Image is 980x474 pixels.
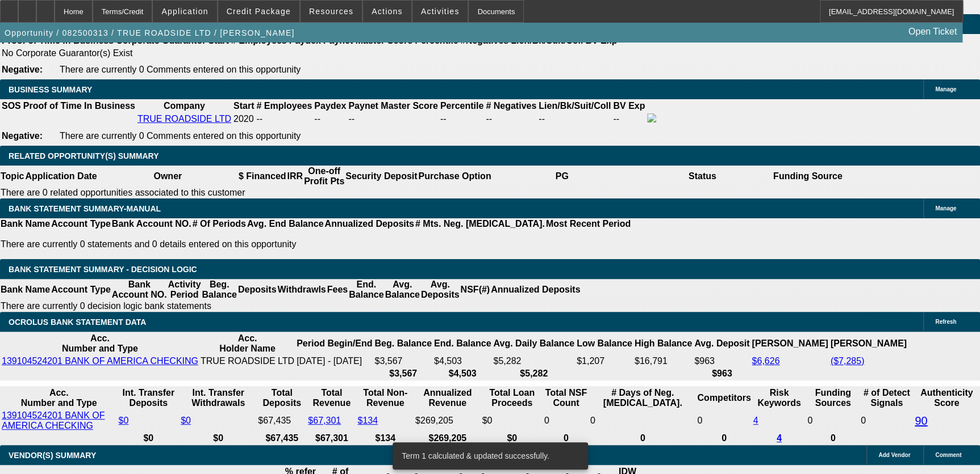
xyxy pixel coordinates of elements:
span: OCROLUS BANK STATEMENT DATA [9,318,146,327]
p: There are currently 0 statements and 0 details entered on this opportunity [1,239,631,249]
th: Acc. Number and Type [1,333,199,354]
th: $134 [357,433,414,444]
th: Beg. Balance [374,333,432,354]
span: Add Vendor [878,452,910,458]
div: $269,205 [415,416,480,426]
th: Funding Sources [807,387,859,409]
b: BV Exp [613,101,645,111]
td: $4,503 [433,355,491,367]
td: $0 [481,410,542,431]
th: Proof of Time In Business [23,100,136,112]
span: Credit Package [227,7,291,16]
b: Paynet Master Score [348,101,437,111]
th: Avg. Daily Balance [493,333,575,354]
th: Int. Transfer Deposits [118,387,180,409]
th: Account Type [51,279,111,301]
th: Avg. Balance [384,279,420,301]
span: VENDOR(S) SUMMARY [9,451,96,460]
th: 0 [544,433,589,444]
span: Activities [421,7,460,16]
th: 0 [807,433,859,444]
th: Avg. Deposits [420,279,460,301]
a: ($7,285) [831,356,865,366]
td: -- [538,113,611,125]
th: $3,567 [374,368,432,379]
span: RELATED OPPORTUNITY(S) SUMMARY [9,151,159,160]
span: Application [161,7,208,16]
th: Acc. Number and Type [1,387,117,409]
b: Percentile [440,101,483,111]
th: Avg. End Balance [247,218,324,230]
b: Lien/Bk/Suit/Coll [539,101,611,111]
th: SOS [1,100,22,112]
a: 4 [777,433,782,443]
span: BUSINESS SUMMARY [9,85,92,94]
th: # Mts. Neg. [MEDICAL_DATA]. [415,218,545,230]
td: -- [314,113,347,125]
a: Open Ticket [904,22,961,41]
th: $4,503 [433,368,491,379]
th: $ Financed [238,166,287,187]
td: $5,282 [493,355,575,367]
th: PG [491,166,632,187]
td: TRUE ROADSIDE LTD [200,355,295,367]
th: $67,301 [307,433,356,444]
th: Authenticity Score [914,387,979,409]
span: BANK STATEMENT SUMMARY-MANUAL [9,204,161,213]
th: $0 [481,433,542,444]
button: Activities [412,1,468,22]
a: 139104524201 BANK OF AMERICA CHECKING [2,356,198,366]
a: $6,626 [752,356,779,366]
a: 4 [753,416,758,425]
th: Activity Period [168,279,202,301]
button: Application [153,1,216,22]
td: $67,435 [257,410,306,431]
a: 139104524201 BANK OF AMERICA CHECKING [2,410,105,430]
th: $0 [118,433,180,444]
div: -- [486,114,536,124]
th: $0 [180,433,256,444]
th: [PERSON_NAME] [830,333,907,354]
th: High Balance [634,333,693,354]
th: Annualized Deposits [490,279,581,301]
th: [PERSON_NAME] [751,333,828,354]
a: TRUE ROADSIDE LTD [137,114,231,124]
td: $3,567 [374,355,432,367]
td: $16,791 [634,355,693,367]
span: Opportunity / 082500313 / TRUE ROADSIDE LTD / [PERSON_NAME] [5,28,295,37]
th: Annualized Deposits [324,218,414,230]
b: Negative: [2,65,43,74]
th: $5,282 [493,368,575,379]
th: Annualized Revenue [415,387,481,409]
b: Negative: [2,131,43,141]
td: 0 [697,410,751,431]
th: # Of Periods [192,218,247,230]
td: 0 [807,410,859,431]
th: Beg. Balance [201,279,237,301]
th: Period Begin/End [296,333,373,354]
th: Account Type [51,218,111,230]
th: Funding Source [773,166,843,187]
span: Resources [309,7,353,16]
a: $0 [181,416,191,425]
th: Total Deposits [257,387,306,409]
b: # Employees [256,101,312,111]
span: There are currently 0 Comments entered on this opportunity [60,65,301,74]
span: There are currently 0 Comments entered on this opportunity [60,131,301,141]
th: Low Balance [576,333,633,354]
button: Actions [363,1,411,22]
th: Deposits [237,279,277,301]
span: Comment [935,452,961,458]
th: Status [632,166,773,187]
div: Term 1 calculated & updated successfully. [393,442,583,469]
th: # of Detect Signals [860,387,913,409]
th: Application Date [24,166,97,187]
b: Paydex [314,101,346,111]
th: Bank Account NO. [111,218,192,230]
th: $269,205 [415,433,481,444]
td: 0 [590,410,695,431]
span: Actions [372,7,403,16]
span: Manage [935,205,956,211]
th: Total Loan Proceeds [481,387,542,409]
div: -- [440,114,483,124]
